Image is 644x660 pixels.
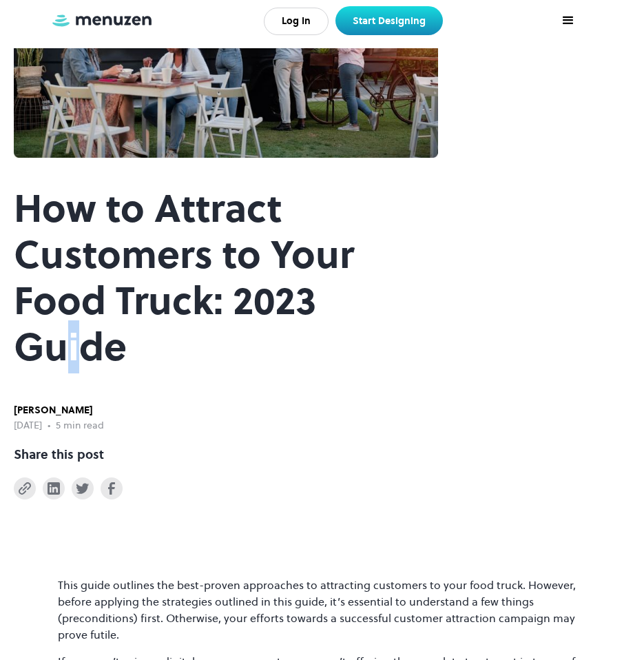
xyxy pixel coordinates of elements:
div: Share this post [14,445,104,464]
h1: How to Attract Customers to Your Food Truck: 2023 Guide [14,185,438,370]
a: Start Designing [335,6,443,35]
a: home [50,13,154,29]
div: [DATE] [14,418,42,433]
div: • [48,418,50,433]
div: [PERSON_NAME] [14,403,104,418]
a: Log In [264,8,329,35]
p: This guide outlines the best-proven approaches to attracting customers to your food truck. Howeve... [58,577,587,643]
div: 5 min read [56,418,104,433]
